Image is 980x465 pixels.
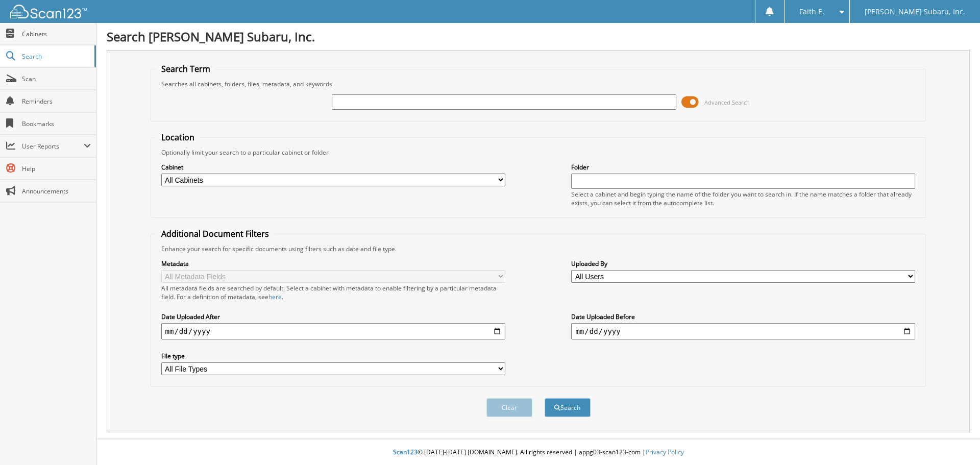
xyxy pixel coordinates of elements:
a: Privacy Policy [646,448,684,456]
span: Bookmarks [22,119,91,128]
span: Help [22,164,91,173]
label: Date Uploaded Before [571,312,915,321]
span: Announcements [22,187,91,195]
div: All metadata fields are searched by default. Select a cabinet with metadata to enable filtering b... [161,284,505,301]
span: Search [22,52,89,61]
label: Folder [571,163,915,172]
span: Faith E. [799,9,824,15]
legend: Location [156,132,200,143]
span: Advanced Search [704,99,750,106]
span: Scan [22,75,91,83]
img: scan123-logo-white.svg [10,5,87,18]
input: end [571,323,915,339]
label: Cabinet [161,163,505,172]
div: Select a cabinet and begin typing the name of the folder you want to search in. If the name match... [571,190,915,207]
button: Clear [486,398,532,417]
div: Enhance your search for specific documents using filters such as date and file type. [156,244,921,253]
iframe: Chat Widget [929,416,980,465]
legend: Search Term [156,63,215,75]
div: Optionally limit your search to a particular cabinet or folder [156,148,921,157]
span: Cabinets [22,30,91,38]
legend: Additional Document Filters [156,228,274,239]
div: Searches all cabinets, folders, files, metadata, and keywords [156,80,921,88]
a: here [268,292,282,301]
h1: Search [PERSON_NAME] Subaru, Inc. [107,28,970,45]
input: start [161,323,505,339]
label: Date Uploaded After [161,312,505,321]
label: File type [161,352,505,360]
label: Uploaded By [571,259,915,268]
div: © [DATE]-[DATE] [DOMAIN_NAME]. All rights reserved | appg03-scan123-com | [96,440,980,465]
span: Scan123 [393,448,418,456]
span: [PERSON_NAME] Subaru, Inc. [865,9,965,15]
label: Metadata [161,259,505,268]
button: Search [545,398,591,417]
span: User Reports [22,142,84,151]
span: Reminders [22,97,91,106]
